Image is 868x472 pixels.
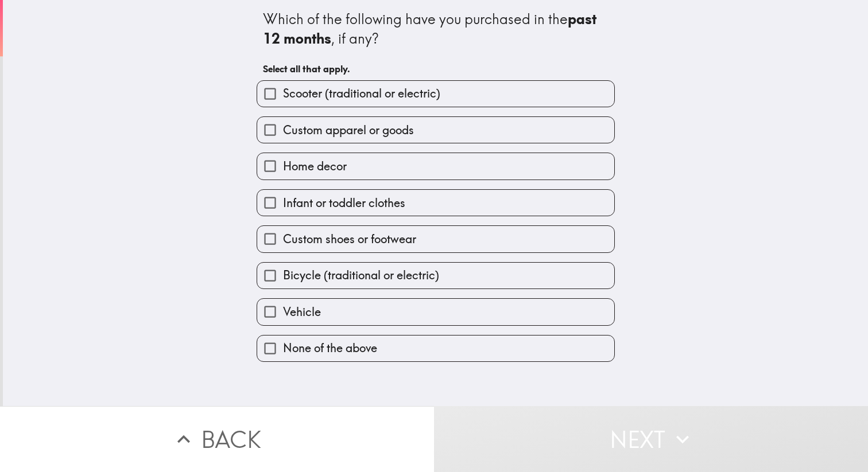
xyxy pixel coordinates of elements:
[257,299,614,325] button: Vehicle
[434,406,868,472] button: Next
[283,340,377,356] span: None of the above
[283,304,321,320] span: Vehicle
[283,195,405,211] span: Infant or toddler clothes
[283,231,416,247] span: Custom shoes or footwear
[257,81,614,107] button: Scooter (traditional or electric)
[283,158,347,174] span: Home decor
[263,63,609,75] h6: Select all that apply.
[263,10,609,48] div: Which of the following have you purchased in the , if any?
[257,226,614,252] button: Custom shoes or footwear
[257,263,614,288] button: Bicycle (traditional or electric)
[257,336,614,361] button: None of the above
[283,267,439,283] span: Bicycle (traditional or electric)
[283,85,440,102] span: Scooter (traditional or electric)
[257,190,614,216] button: Infant or toddler clothes
[257,153,614,179] button: Home decor
[283,122,414,138] span: Custom apparel or goods
[257,117,614,143] button: Custom apparel or goods
[263,10,600,47] b: past 12 months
